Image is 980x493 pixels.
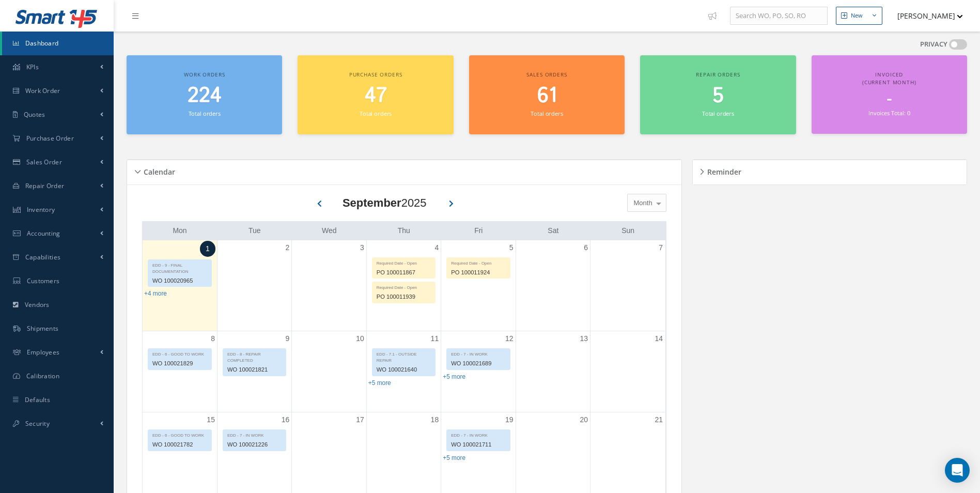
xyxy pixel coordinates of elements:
div: Required Date - Open [372,282,435,291]
div: EDD - 7 - IN WORK [223,430,286,439]
a: Tuesday [246,224,263,237]
div: EDD - 6 - GOOD TO WORK [148,349,211,358]
span: Calibration [26,372,59,380]
span: - [887,89,892,110]
a: Friday [472,224,485,237]
a: September 9, 2025 [284,331,292,346]
span: Shipments [27,324,59,333]
label: PRIVACY [920,39,947,50]
span: 5 [712,81,724,111]
div: WO 100020965 [148,275,211,287]
span: KPIs [26,63,39,71]
h5: Reminder [704,164,741,177]
div: 2025 [343,194,427,211]
a: September 21, 2025 [652,412,665,427]
span: Inventory [27,205,55,214]
div: EDD - 7.1 - OUTSIDE REPAIR [372,349,435,364]
div: WO 100021226 [223,439,286,451]
button: New [836,7,882,25]
td: September 3, 2025 [292,240,366,331]
b: September [343,196,401,209]
div: Required Date - Open [372,258,435,267]
a: Purchase orders 47 Total orders [298,55,453,134]
a: September 1, 2025 [200,241,215,257]
a: Saturday [546,224,561,237]
span: Month [631,198,652,208]
input: Search WO, PO, SO, RO [730,7,828,25]
span: Invoiced [875,71,903,78]
a: September 2, 2025 [284,240,292,255]
small: Total orders [702,110,734,117]
td: September 14, 2025 [590,331,665,412]
a: Wednesday [320,224,339,237]
div: EDD - 6 - GOOD TO WORK [148,430,211,439]
a: September 16, 2025 [279,412,292,427]
div: WO 100021711 [447,439,509,451]
span: Quotes [24,110,45,119]
a: September 17, 2025 [354,412,366,427]
div: EDD - 9 - FINAL DOCUMENTATION [148,260,211,275]
span: Work Order [25,86,60,95]
span: Dashboard [25,39,59,48]
a: September 19, 2025 [503,412,516,427]
div: WO 100021640 [372,364,435,376]
td: September 13, 2025 [516,331,590,412]
span: (Current Month) [862,79,916,86]
span: 61 [537,81,557,111]
td: September 9, 2025 [217,331,291,412]
span: Purchase Order [26,134,74,143]
div: EDD - 7 - IN WORK [447,430,509,439]
a: September 3, 2025 [358,240,366,255]
div: WO 100021689 [447,358,509,369]
a: Dashboard [2,32,114,55]
div: WO 100021782 [148,439,211,451]
h5: Calendar [141,164,175,177]
span: Sales Order [26,158,62,166]
span: Vendors [25,300,50,309]
small: Invoices Total: 0 [868,109,910,117]
td: September 11, 2025 [366,331,441,412]
span: Capabilities [25,253,61,261]
a: Monday [170,224,189,237]
a: September 10, 2025 [354,331,366,346]
span: Security [25,419,50,428]
span: Repair Order [25,181,65,190]
td: September 6, 2025 [516,240,590,331]
span: 47 [365,81,387,111]
td: September 5, 2025 [441,240,516,331]
div: PO 100011924 [447,267,509,279]
td: September 8, 2025 [143,331,217,412]
small: Total orders [360,110,392,117]
span: Defaults [25,395,50,404]
span: Employees [27,348,60,357]
div: New [851,11,863,20]
span: Customers [27,276,60,285]
a: September 4, 2025 [432,240,441,255]
a: September 18, 2025 [429,412,441,427]
a: September 7, 2025 [657,240,665,255]
div: WO 100021821 [223,364,286,376]
a: Invoiced (Current Month) - Invoices Total: 0 [812,55,967,134]
small: Total orders [531,110,563,117]
a: Show 5 more events [443,373,465,380]
td: September 7, 2025 [590,240,665,331]
span: Sales orders [526,71,567,78]
td: September 4, 2025 [366,240,441,331]
a: September 13, 2025 [578,331,590,346]
span: Accounting [27,229,60,238]
div: WO 100021829 [148,358,211,369]
div: PO 100011867 [372,267,435,279]
a: September 12, 2025 [503,331,516,346]
a: Show 5 more events [443,454,465,461]
span: Repair orders [696,71,740,78]
a: Sunday [619,224,636,237]
div: Open Intercom Messenger [945,458,970,483]
a: September 11, 2025 [429,331,441,346]
td: September 12, 2025 [441,331,516,412]
a: Sales orders 61 Total orders [469,55,625,134]
a: Work orders 224 Total orders [127,55,282,134]
span: Work orders [184,71,225,78]
div: Required Date - Open [447,258,509,267]
a: September 5, 2025 [507,240,516,255]
a: Thursday [396,224,412,237]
